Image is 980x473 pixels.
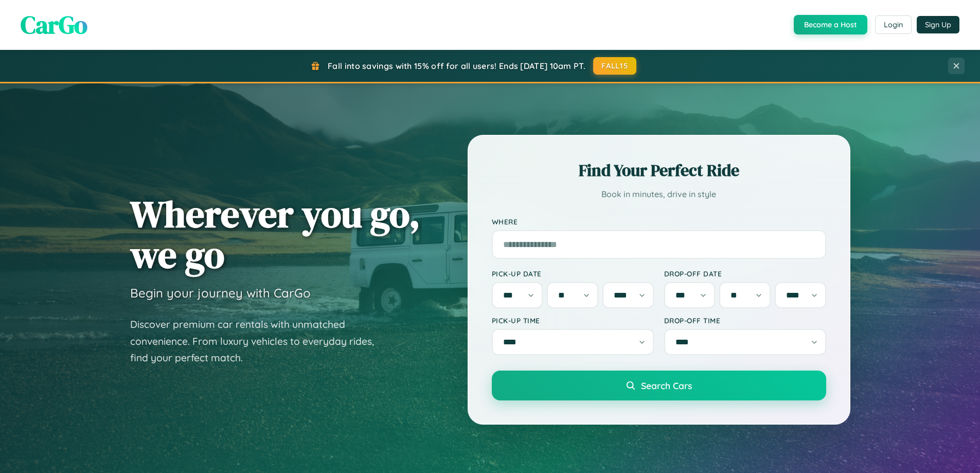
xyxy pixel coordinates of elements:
button: Search Cars [492,371,826,400]
p: Discover premium car rentals with unmatched convenience. From luxury vehicles to everyday rides, ... [130,316,387,366]
button: FALL15 [593,57,636,75]
button: Login [875,15,912,34]
button: Become a Host [794,15,867,34]
h3: Begin your journey with CarGo [130,285,311,301]
label: Pick-up Time [492,316,654,325]
p: Book in minutes, drive in style [492,187,826,202]
span: Search Cars [641,380,692,391]
label: Drop-off Time [664,316,826,325]
label: Where [492,217,826,226]
h1: Wherever you go, we go [130,194,420,275]
label: Drop-off Date [664,269,826,278]
span: Fall into savings with 15% off for all users! Ends [DATE] 10am PT. [328,61,585,71]
label: Pick-up Date [492,269,654,278]
span: CarGo [21,8,87,42]
h2: Find Your Perfect Ride [492,159,826,182]
button: Sign Up [917,16,959,33]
